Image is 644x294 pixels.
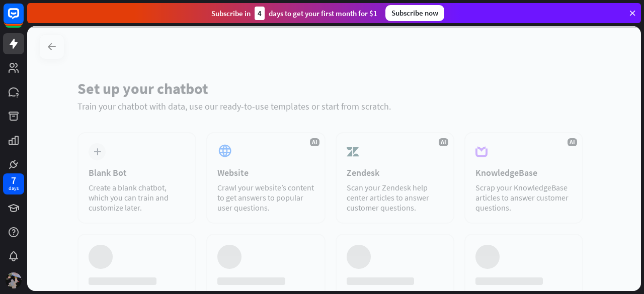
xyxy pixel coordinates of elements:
[11,176,16,185] div: 7
[211,7,377,20] div: Subscribe in days to get your first month for $1
[9,185,19,192] div: days
[385,5,444,21] div: Subscribe now
[255,7,265,20] div: 4
[3,173,24,194] a: 7 days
